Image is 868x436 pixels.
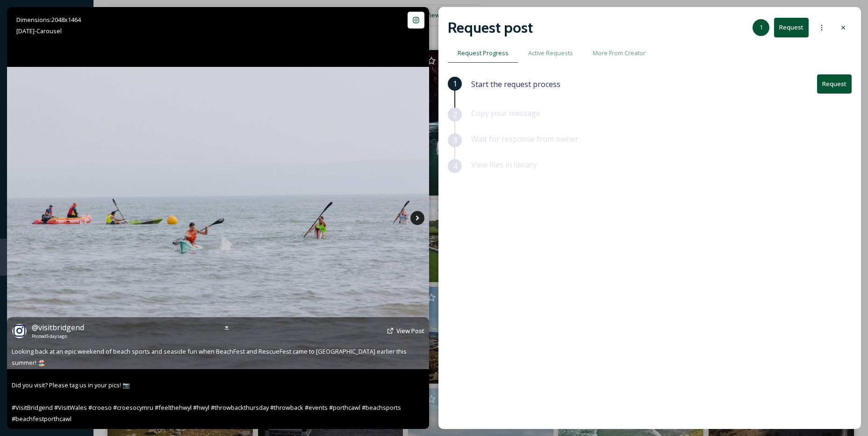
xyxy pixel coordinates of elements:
[12,347,408,423] span: Looking back at an epic weekend of beach sports and seaside fun when BeachFest and RescueFest cam...
[453,109,457,120] span: 2
[453,135,457,146] span: 3
[760,23,763,32] span: 1
[16,27,62,35] span: [DATE] - Carousel
[471,108,540,118] span: Copy your message
[32,322,84,333] a: @visitbridgend
[817,74,852,94] button: Request
[32,333,84,340] span: Posted 5 days ago
[528,49,573,58] span: Active Requests
[16,15,81,24] span: Dimensions: 2048 x 1464
[774,18,809,37] button: Request
[471,79,560,90] span: Start the request process
[453,78,457,89] span: 1
[593,49,646,58] span: More From Creator
[471,160,537,170] span: View files in library
[453,160,457,172] span: 4
[396,327,424,335] a: View Post
[32,322,84,333] span: @ visitbridgend
[458,49,509,58] span: Request Progress
[448,16,533,39] h2: Request post
[471,134,578,144] span: Wait for response from owner
[7,67,429,369] img: Looking back at an epic weekend of beach sports and seaside fun when BeachFest and RescueFest cam...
